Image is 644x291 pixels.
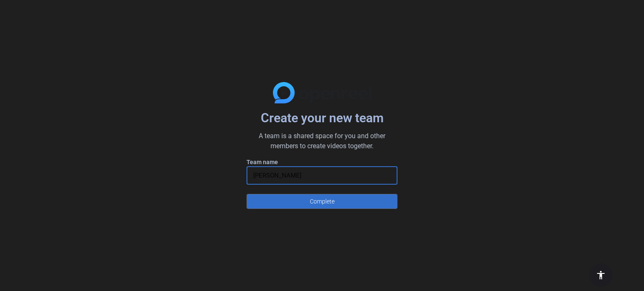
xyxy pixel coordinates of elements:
[596,270,606,280] mat-icon: accessibility
[247,131,397,151] p: A team is a shared space for you and other members to create videos together.
[273,82,371,104] img: blue-gradient.svg
[247,194,397,209] button: Complete
[247,110,397,126] p: Create your new team
[253,170,391,180] input: Enter here
[247,158,397,166] label: Team name
[310,193,335,209] span: Complete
